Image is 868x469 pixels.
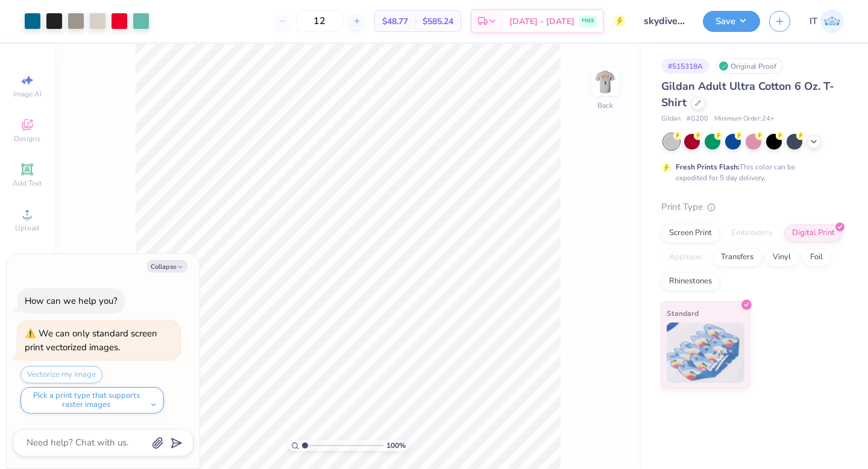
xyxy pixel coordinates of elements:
[386,440,406,451] span: 100 %
[661,114,681,124] span: Gildan
[715,58,783,74] div: Original Proof
[296,10,343,32] input: – –
[687,114,708,124] span: # G200
[714,114,775,124] span: Minimum Order: 24 +
[802,248,831,266] div: Foil
[784,224,843,242] div: Digital Print
[703,11,760,32] button: Save
[20,387,164,414] button: Pick a print type that supports raster images
[661,58,709,74] div: # 515318A
[676,162,824,183] div: This color can be expedited for 5 day delivery.
[509,15,574,28] span: [DATE] - [DATE]
[423,15,453,28] span: $585.24
[13,178,42,188] span: Add Text
[676,162,740,172] strong: Fresh Prints Flash:
[810,10,844,33] a: IT
[147,260,187,272] button: Collapse
[14,134,40,143] span: Designs
[765,248,799,266] div: Vinyl
[667,307,699,319] span: Standard
[635,9,694,33] input: Untitled Design
[661,272,720,291] div: Rhinestones
[597,100,613,111] div: Back
[593,70,617,94] img: Back
[661,248,709,266] div: Applique
[13,89,42,99] span: Image AI
[382,15,408,28] span: $48.77
[713,248,761,266] div: Transfers
[661,200,844,214] div: Print Type
[820,10,844,33] img: Izabella Thompkins
[25,327,157,353] div: We can only standard screen print vectorized images.
[810,14,817,28] span: IT
[661,224,720,242] div: Screen Print
[582,17,594,25] span: FREE
[15,223,39,233] span: Upload
[667,323,744,383] img: Standard
[723,224,781,242] div: Embroidery
[661,79,834,110] span: Gildan Adult Ultra Cotton 6 Oz. T-Shirt
[25,295,118,307] div: How can we help you?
